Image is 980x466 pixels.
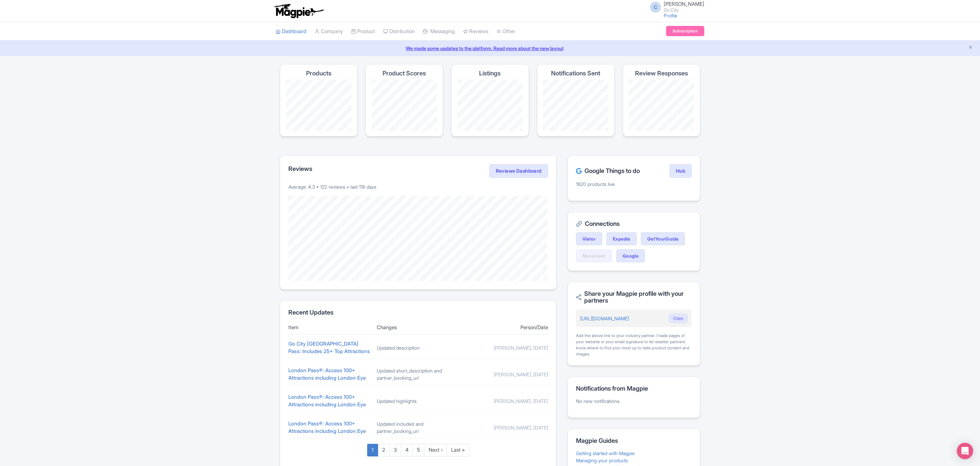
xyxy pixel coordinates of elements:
a: Reviews Dashboard [489,164,548,178]
a: Other [496,22,515,41]
a: GetYourGuide [641,232,685,245]
div: Item [288,324,371,332]
a: Last » [447,444,469,456]
a: Hub [669,164,692,178]
h4: Listings [479,70,501,77]
a: Company [315,22,343,41]
a: Expedia [606,232,637,245]
div: Updated included and partner_booking_url [377,420,460,435]
span: [PERSON_NAME] [664,1,704,7]
a: Profile [664,13,677,18]
img: logo-ab69f6fb50320c5b225c76a69d11143b.png [272,3,325,18]
small: Go City [664,8,704,12]
h2: Share your Magpie profile with your partners [576,290,692,304]
a: 5 [413,444,424,456]
h2: Notifications from Magpie [576,385,692,392]
h2: Magpie Guides [576,437,692,444]
a: Getting started with Magpie [576,450,635,456]
button: Close announcement [968,44,973,52]
div: Person/Date [465,324,548,332]
a: Viator [576,232,602,245]
a: 4 [401,444,413,456]
a: Reviews [463,22,488,41]
a: C [PERSON_NAME] Go City [646,1,704,12]
div: [PERSON_NAME], [DATE] [465,424,548,431]
a: Google [616,249,645,262]
h2: Recent Updates [288,309,548,316]
a: Product [351,22,375,41]
div: [PERSON_NAME], [DATE] [465,344,548,351]
p: Average: 4.3 • 122 reviews • last 118 days [288,183,548,190]
a: 1 [367,444,378,456]
span: C [650,2,661,13]
div: [PERSON_NAME], [DATE] [465,371,548,378]
a: We made some updates to the platform. Read more about the new layout [4,45,976,52]
h2: Google Things to do [576,168,640,174]
a: Messaging [423,22,455,41]
button: Copy [669,314,688,323]
a: [URL][DOMAIN_NAME] [580,316,629,321]
a: Next › [424,444,447,456]
h4: Notifications Sent [551,70,600,77]
h2: Connections [576,220,692,227]
div: Add the above link to your industry partner / trade pages of your website or your email signature... [576,333,692,357]
div: Updated description [377,344,460,351]
div: Updated short_description and partner_booking_url [377,367,460,381]
a: London Pass®: Access 100+ Attractions including London Eye [288,420,366,435]
div: Open Intercom Messenger [957,443,973,459]
div: [PERSON_NAME], [DATE] [465,397,548,405]
a: Musement [576,249,612,262]
a: 3 [389,444,401,456]
a: Subscription [666,26,704,36]
a: 2 [378,444,390,456]
div: Updated highlights [377,397,460,405]
h2: Reviews [288,165,312,172]
a: Distribution [383,22,415,41]
a: Managing your products [576,457,628,463]
p: 1620 products live [576,180,692,188]
h4: Review Responses [635,70,688,77]
a: London Pass®: Access 100+ Attractions including London Eye [288,367,366,381]
h4: Product Scores [383,70,426,77]
p: No new notifications. [576,397,692,405]
a: London Pass®: Access 100+ Attractions including London Eye [288,394,366,408]
h4: Products [306,70,331,77]
div: Changes [377,324,460,332]
a: Dashboard [276,22,306,41]
a: Go City [GEOGRAPHIC_DATA] Pass: Includes 25+ Top Attractions [288,340,370,355]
